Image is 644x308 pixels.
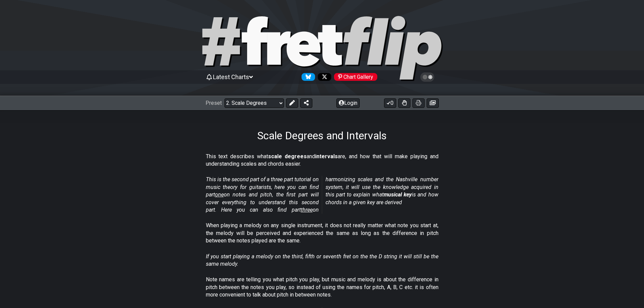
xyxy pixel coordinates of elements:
strong: intervals [315,153,338,160]
button: Print [412,98,425,108]
h1: Scale Degrees and Intervals [257,129,387,142]
button: 0 [384,98,396,108]
select: Preset [224,98,284,108]
button: Toggle Dexterity for all fretkits [398,98,410,108]
strong: scale degrees [268,153,307,160]
button: Login [336,98,360,108]
button: Edit Preset [286,98,298,108]
button: Share Preset [300,98,312,108]
a: Follow #fretflip at Bluesky [299,73,315,81]
em: This is the second part of a three part tutorial on music theory for guitarists, here you can fin... [206,176,438,213]
em: If you start playing a melody on the third, fifth or seventh fret on the the D string it will sti... [206,253,438,267]
span: one [215,191,224,198]
span: three [301,207,313,213]
div: Chart Gallery [334,73,377,81]
span: Latest Charts [213,73,249,80]
span: Preset [206,100,222,106]
p: When playing a melody on any single instrument, it does not really matter what note you start at,... [206,222,438,244]
span: Toggle light / dark theme [424,74,431,80]
p: This text describes what and are, and how that will make playing and understanding scales and cho... [206,153,438,168]
strong: musical key [384,191,412,198]
button: Create image [427,98,439,108]
a: Follow #fretflip at X [315,73,331,81]
a: #fretflip at Pinterest [331,73,377,81]
p: Note names are telling you what pitch you play, but music and melody is about the difference in p... [206,276,438,299]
